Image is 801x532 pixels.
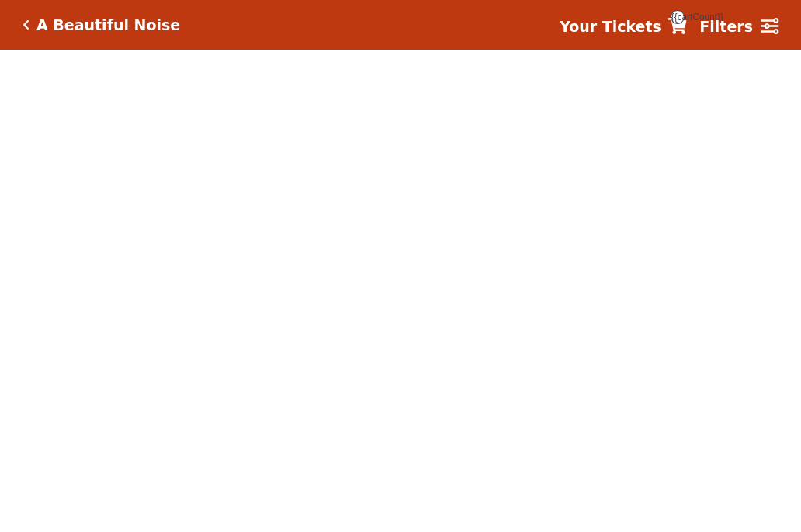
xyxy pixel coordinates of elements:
[23,19,29,30] a: Click here to go back to filters
[560,16,687,38] a: Your Tickets {{cartCount}}
[560,18,661,35] strong: Your Tickets
[671,10,685,24] span: {{cartCount}}
[36,16,180,34] h5: A Beautiful Noise
[699,16,778,38] a: Filters
[699,18,753,35] strong: Filters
